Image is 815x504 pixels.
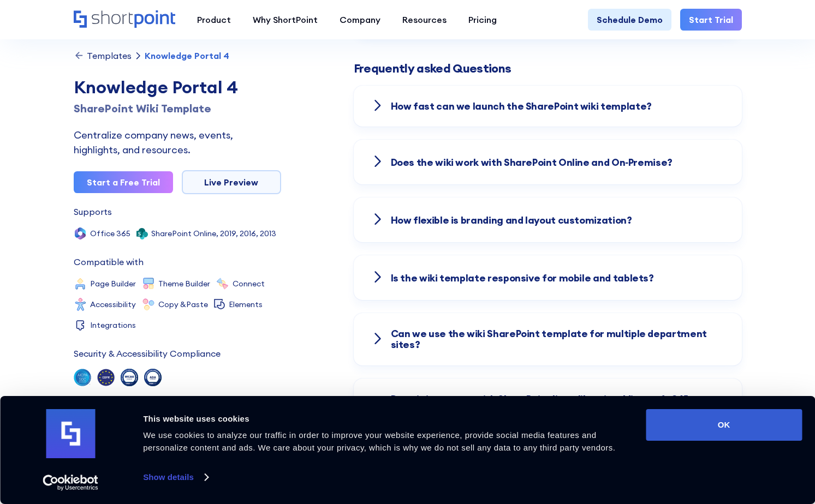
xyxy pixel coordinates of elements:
span: We use cookies to analyze our traffic in order to improve your website experience, provide social... [143,430,615,452]
div: SharePoint Online, 2019, 2016, 2013 [151,230,276,237]
div: Accessibility [90,301,136,308]
div: Compatible with [74,257,144,266]
div: Centralize company news, events, highlights, and resources. [74,128,281,157]
a: Schedule Demo [588,9,671,31]
iframe: Chat Widget [618,377,815,504]
a: Resources [391,9,457,31]
a: Pricing [457,9,508,31]
div: Page Builder [90,280,136,287]
div: Elements [229,301,263,308]
div: Why ShortPoint [253,13,318,26]
div: Integrations [90,321,136,329]
button: OK [646,409,802,441]
a: Templates [74,50,132,61]
img: soc 2 [74,369,91,386]
strong: How fast can we launch the SharePoint wiki template? [391,100,652,112]
a: Start a Free Trial [74,171,173,193]
a: Product [186,9,242,31]
img: logo [46,409,95,458]
div: Templates [87,51,132,60]
a: Start Trial [680,9,742,31]
div: Product [197,13,231,26]
span: Frequently asked Questions [354,62,511,75]
a: Show details [143,469,207,485]
strong: Does it integrate with SharePoint lists, libraries, Microsoft 365 apps and Outlook? [391,393,714,416]
strong: How flexible is branding and layout customization? [391,214,632,226]
a: Why ShortPoint [242,9,329,31]
div: Copy &Paste [158,301,208,308]
div: Knowledge Portal 4 [145,51,229,60]
a: Home [74,10,175,29]
div: Theme Builder [158,280,210,287]
h1: SharePoint Wiki Template [74,100,281,117]
a: Company [329,9,391,31]
div: Security & Accessibility Compliance [74,349,221,358]
div: Connect [233,280,265,287]
a: Live Preview [182,170,281,194]
div: Resources [402,13,447,26]
strong: Is the wiki template responsive for mobile and tablets? [391,272,654,284]
div: Company [340,13,380,26]
a: Usercentrics Cookiebot - opens in a new window [23,475,118,491]
div: Office 365 [90,230,130,237]
div: Knowledge Portal 4 [74,74,281,100]
strong: Can we use the wiki SharePoint template for multiple department sites? [391,327,707,351]
strong: Does the wiki work with SharePoint Online and On‑Premise? [391,156,673,169]
div: Pricing [468,13,497,26]
div: Supports [74,207,112,216]
div: This website uses cookies [143,412,633,425]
